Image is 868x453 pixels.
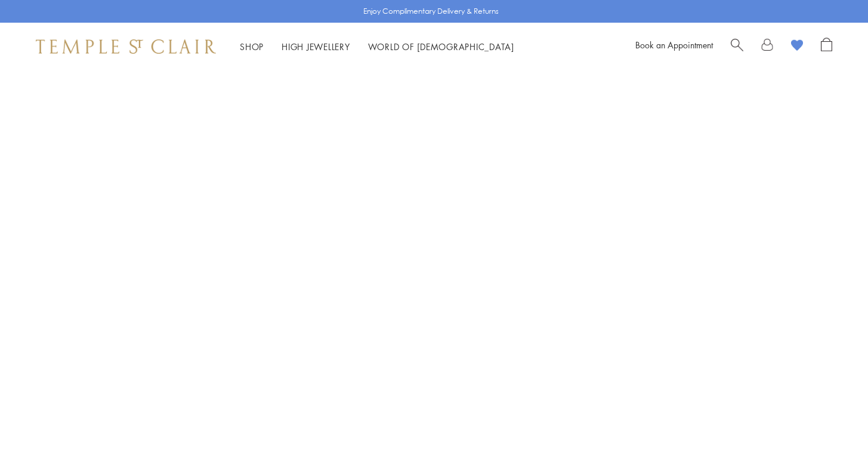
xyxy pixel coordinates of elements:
a: ShopShop [240,41,264,53]
a: Book an Appointment [635,39,713,51]
a: Open Shopping Bag [821,38,832,56]
a: World of [DEMOGRAPHIC_DATA]World of [DEMOGRAPHIC_DATA] [368,41,514,53]
p: Enjoy Complimentary Delivery & Returns [363,5,499,17]
a: Search [731,38,743,56]
a: View Wishlist [791,38,803,56]
nav: Main navigation [240,39,514,54]
img: Temple St. Clair [36,39,216,54]
a: High JewelleryHigh Jewellery [282,41,350,53]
